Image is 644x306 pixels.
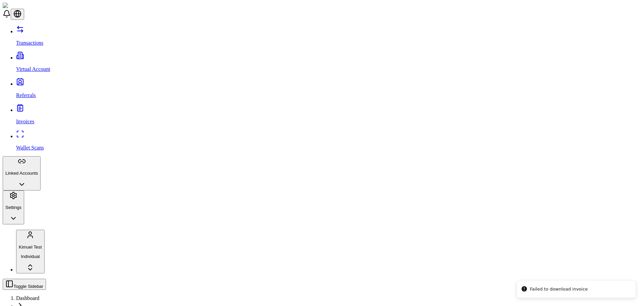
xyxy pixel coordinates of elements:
[16,145,641,151] p: Wallet Scans
[16,230,45,273] button: Kimuel TestIndividual
[19,254,42,259] p: Individual
[5,205,21,210] p: Settings
[16,81,641,98] a: Referrals
[3,3,43,9] img: ShieldPay Logo
[13,284,43,289] span: Toggle Sidebar
[16,29,641,46] a: Transactions
[16,92,641,98] p: Referrals
[3,190,24,225] button: Settings
[19,245,42,250] p: Kimuel Test
[16,40,641,46] p: Transactions
[3,156,41,190] button: Linked Accounts
[16,133,641,151] a: Wallet Scans
[16,295,39,301] a: Dashboard
[5,171,38,176] p: Linked Accounts
[530,286,588,293] div: Failed to download invoice
[16,119,641,125] p: Invoices
[16,66,641,72] p: Virtual Account
[16,107,641,125] a: Invoices
[3,279,46,290] button: Toggle Sidebar
[16,55,641,72] a: Virtual Account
